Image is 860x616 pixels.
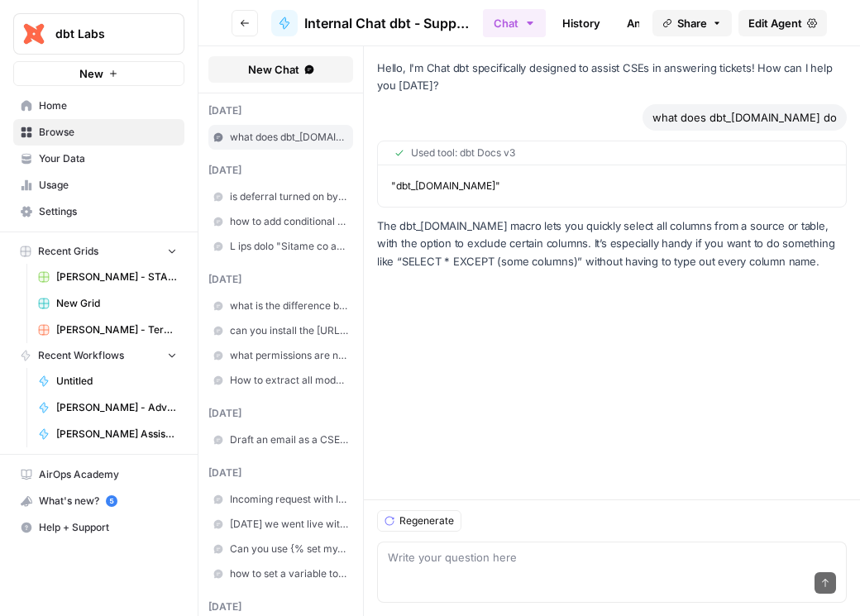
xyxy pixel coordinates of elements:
span: how to set a variable to list_schemas() in a macro [230,566,348,581]
button: New [13,61,184,86]
div: [DATE] [208,272,353,287]
a: AirOps Academy [13,461,184,488]
a: L ips dolo "Sitame co adipi elitsed DO EIU. Tempo: IncidIduntuTlabo etdolor magnaaliqua 'ENI_ADMI... [208,234,353,259]
span: Used tool: dbt Docs v3 [411,148,515,158]
div: What's new? [14,489,184,513]
span: Usage [39,178,177,193]
p: Hello, I'm Chat dbt specifically designed to assist CSEs in answering tickets! How can I help you... [377,60,847,94]
a: History [552,10,610,36]
a: how to set a variable to list_schemas() in a macro [208,561,353,586]
a: what is the difference between snowflake sso and external oauth for snowflake [208,294,353,318]
span: Your Data [39,151,177,166]
a: Edit Agent [738,10,827,36]
button: Workspace: dbt Labs [13,13,184,55]
span: [PERSON_NAME] - START HERE - Step 1 - dbt Stored PrOcedure Conversion Kit Grid [56,270,177,284]
button: New Chat [208,56,353,83]
a: Analytics [617,10,685,36]
span: Share [677,15,707,31]
div: [DATE] [208,163,353,178]
a: Incoming request with IP/Token [TECHNICAL_ID] is not allowed to access Snowflake [208,487,353,512]
a: New Grid [31,290,184,317]
a: Usage [13,172,184,198]
button: Recent Workflows [13,343,184,368]
div: [DATE] [208,406,353,421]
span: dbt Labs [55,26,155,42]
div: [DATE] [208,599,353,614]
span: Draft an email as a CSE telling a client supporting core and custom code is outside of dbt suppor... [230,432,348,447]
a: [DATE] we went live with updating our package-lock.yml to the newest dbt-artifacts version. Now w... [208,512,353,537]
div: what does dbt_[DOMAIN_NAME] do [643,104,847,131]
span: Can you use {% set my_schemas = adapter.list_schemas(database=target.database) %} in a model when... [230,542,348,556]
a: [PERSON_NAME] - Teradata Converter Grid [31,317,184,343]
a: Settings [13,198,184,225]
span: Edit Agent [748,15,802,31]
a: what does dbt_[DOMAIN_NAME] do [208,125,353,150]
a: 5 [106,495,117,507]
span: can you install the [URL][DOMAIN_NAME] app outside of dbt [230,323,348,338]
div: [DATE] [208,103,353,118]
button: What's new? 5 [13,488,184,514]
span: Home [39,98,177,113]
span: how to add conditional to .yml file [230,214,348,229]
a: How to extract all models with query count from the catalog? [208,368,353,393]
a: Your Data [13,146,184,172]
span: How to extract all models with query count from the catalog? [230,373,348,388]
span: Internal Chat dbt - Support Assistant [304,13,470,33]
a: can you install the [URL][DOMAIN_NAME] app outside of dbt [208,318,353,343]
a: [PERSON_NAME] - START HERE - Step 1 - dbt Stored PrOcedure Conversion Kit Grid [31,264,184,290]
span: [PERSON_NAME] Assistant - dbt Model YAML Creator [56,427,177,442]
span: [DATE] we went live with updating our package-lock.yml to the newest dbt-artifacts version. Now w... [230,517,348,532]
a: Can you use {% set my_schemas = adapter.list_schemas(database=target.database) %} in a model when... [208,537,353,561]
div: [DATE] [208,466,353,480]
text: 5 [109,497,113,505]
button: Regenerate [377,510,461,532]
span: what is the difference between snowflake sso and external oauth for snowflake [230,298,348,313]
span: Regenerate [399,513,454,528]
a: what permissions are needed to configure repository [208,343,353,368]
button: Chat [483,9,546,37]
span: " dbt_[DOMAIN_NAME] " [391,179,500,192]
a: Home [13,93,184,119]
span: [PERSON_NAME] - Teradata Converter Grid [56,322,177,337]
span: New [79,65,103,82]
span: [PERSON_NAME] - Advanced Model Converter [56,400,177,415]
a: [PERSON_NAME] Assistant - dbt Model YAML Creator [31,421,184,447]
span: what permissions are needed to configure repository [230,348,348,363]
a: Browse [13,119,184,146]
span: Help + Support [39,520,177,535]
span: New Chat [248,61,299,78]
span: Recent Workflows [38,348,124,363]
span: L ips dolo "Sitame co adipi elitsed DO EIU. Tempo: IncidIduntuTlabo etdolor magnaaliqua 'ENI_ADMI... [230,239,348,254]
button: Share [652,10,732,36]
span: Browse [39,125,177,140]
span: New Grid [56,296,177,311]
p: The dbt_[DOMAIN_NAME] macro lets you quickly select all columns from a source or table, with the ... [377,217,847,270]
a: Internal Chat dbt - Support Assistant [271,10,470,36]
span: is deferral turned on by default for CI Jobs [230,189,348,204]
a: [PERSON_NAME] - Advanced Model Converter [31,394,184,421]
button: Help + Support [13,514,184,541]
a: Untitled [31,368,184,394]
span: Untitled [56,374,177,389]
span: Settings [39,204,177,219]
a: how to add conditional to .yml file [208,209,353,234]
a: Draft an email as a CSE telling a client supporting core and custom code is outside of dbt suppor... [208,427,353,452]
span: Recent Grids [38,244,98,259]
a: is deferral turned on by default for CI Jobs [208,184,353,209]
span: what does dbt_[DOMAIN_NAME] do [230,130,348,145]
img: dbt Labs Logo [19,19,49,49]
span: Incoming request with IP/Token [TECHNICAL_ID] is not allowed to access Snowflake [230,492,348,507]
span: AirOps Academy [39,467,177,482]
button: Recent Grids [13,239,184,264]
